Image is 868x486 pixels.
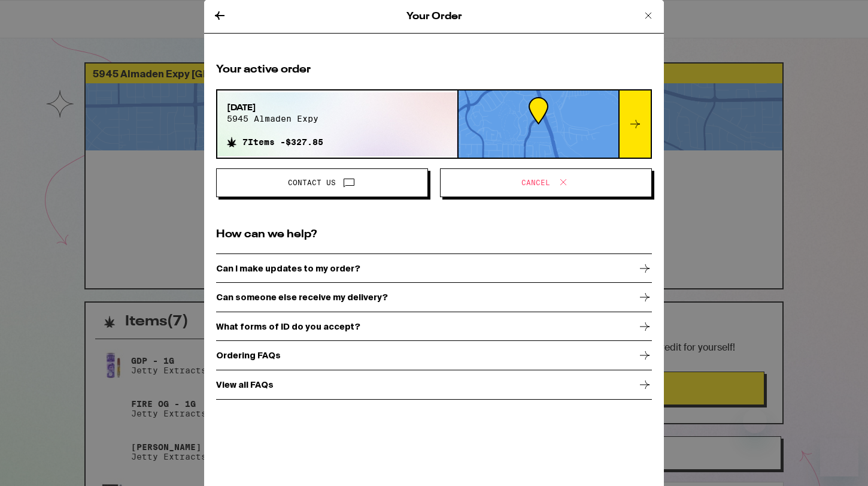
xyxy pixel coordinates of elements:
[216,342,652,371] a: Ordering FAQs
[216,351,281,360] p: Ordering FAQs
[521,179,550,186] span: Cancel
[227,102,323,114] span: [DATE]
[216,283,652,313] a: Can someone else receive my delivery?
[743,409,767,433] iframe: Close message
[288,179,336,186] span: Contact Us
[820,438,858,476] iframe: Button to launch messaging window
[440,168,652,197] button: Cancel
[216,370,652,400] a: View all FAQs
[242,137,323,147] span: 7 Items - $327.85
[216,322,360,331] p: What forms of ID do you accept?
[216,292,388,302] p: Can someone else receive my delivery?
[216,62,652,77] h2: Your active order
[216,312,652,342] a: What forms of ID do you accept?
[216,168,428,197] button: Contact Us
[227,114,323,123] span: 5945 almaden expy
[216,380,274,390] p: View all FAQs
[216,264,360,273] p: Can I make updates to my order?
[216,254,652,283] a: Can I make updates to my order?
[216,227,652,242] h2: How can we help?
